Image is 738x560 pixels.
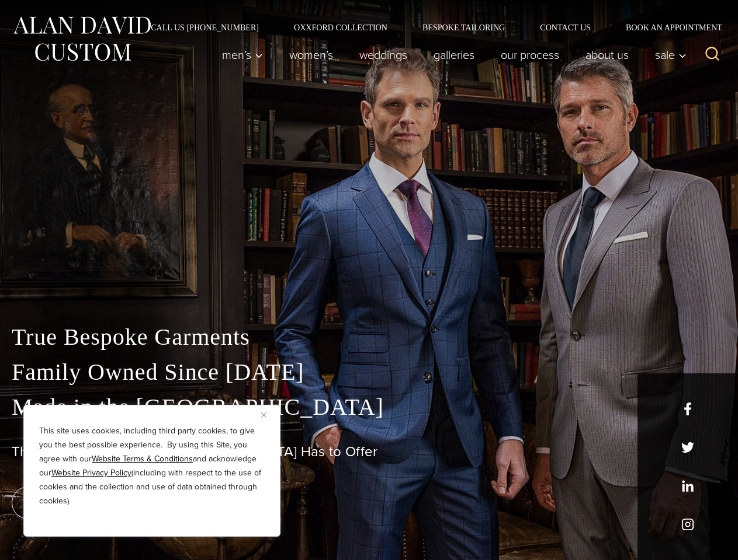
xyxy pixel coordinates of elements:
a: Women’s [276,43,347,66]
a: Bespoke Tailoring [405,23,522,32]
h1: The Best Custom Suits [GEOGRAPHIC_DATA] Has to Offer [12,443,726,460]
button: Close [261,408,275,422]
a: weddings [347,43,421,66]
a: Our Process [488,43,573,66]
a: Oxxford Collection [276,23,405,32]
a: Website Privacy Policy [51,467,131,479]
button: View Search Form [698,41,726,69]
a: Galleries [421,43,488,66]
a: book an appointment [12,487,175,519]
a: Website Terms & Conditions [92,453,193,465]
nav: Primary Navigation [209,43,693,66]
a: Call Us [PHONE_NUMBER] [133,23,276,32]
nav: Secondary Navigation [133,23,726,32]
span: Sale [655,49,687,61]
img: Alan David Custom [12,13,152,65]
p: True Bespoke Garments Family Owned Since [DATE] Made in the [GEOGRAPHIC_DATA] [12,320,726,425]
a: About Us [573,43,642,66]
img: Close [261,412,266,418]
span: Men’s [222,49,263,61]
a: Contact Us [522,23,608,32]
a: Book an Appointment [608,23,726,32]
p: This site uses cookies, including third party cookies, to give you the best possible experience. ... [39,424,265,508]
